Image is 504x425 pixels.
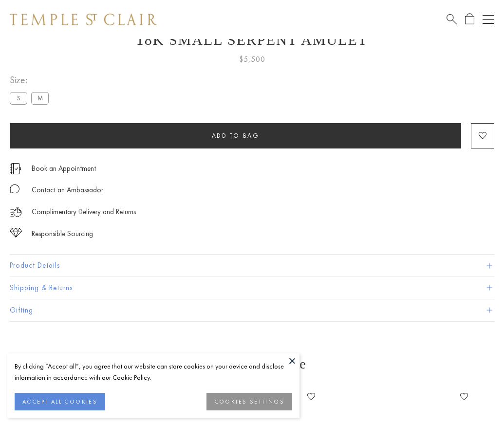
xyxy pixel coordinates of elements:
[465,13,474,25] a: Open Shopping Bag
[15,393,105,410] button: ACCEPT ALL COOKIES
[212,131,260,140] span: Add to bag
[10,277,494,299] button: Shipping & Returns
[10,184,19,194] img: MessageIcon-01_2.svg
[10,299,494,321] button: Gifting
[10,72,53,88] span: Size:
[10,14,157,25] img: Temple St. Clair
[447,13,457,25] a: Search
[32,184,103,196] div: Contact an Ambassador
[32,228,93,240] div: Responsible Sourcing
[10,228,22,238] img: icon_sourcing.svg
[32,206,136,218] p: Complimentary Delivery and Returns
[10,163,21,174] img: icon_appointment.svg
[483,14,494,25] button: Open navigation
[10,255,494,277] button: Product Details
[10,32,494,48] h1: 18K Small Serpent Amulet
[239,53,265,66] span: $5,500
[10,123,461,148] button: Add to bag
[206,393,292,410] button: COOKIES SETTINGS
[10,206,22,218] img: icon_delivery.svg
[10,92,27,104] label: S
[32,163,96,174] a: Book an Appointment
[31,92,49,104] label: M
[15,361,292,383] div: By clicking “Accept all”, you agree that our website can store cookies on your device and disclos...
